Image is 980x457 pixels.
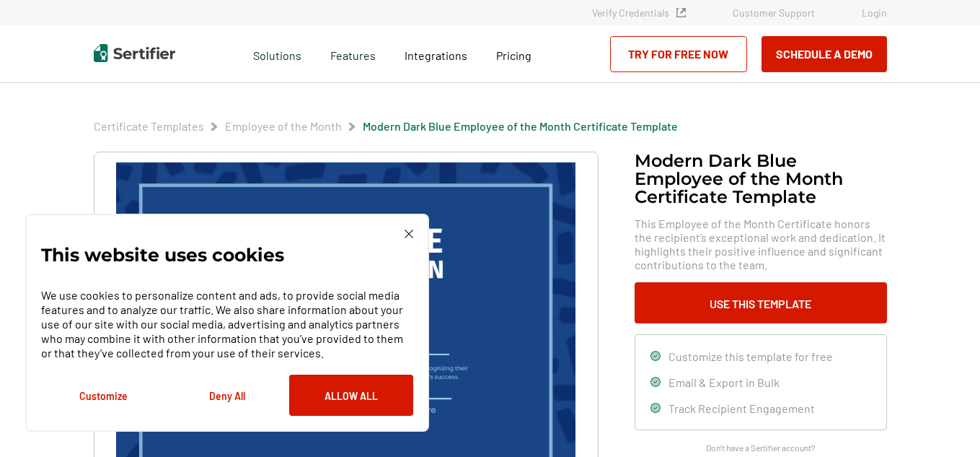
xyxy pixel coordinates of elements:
button: Use This Template [635,282,887,323]
a: Employee of the Month [225,119,342,133]
a: Integrations [405,45,467,63]
a: Certificate Templates [94,119,204,133]
a: Login [862,6,887,19]
img: Sertifier | Digital Credentialing Platform [94,44,175,62]
img: Cookie Popup Close [405,230,413,238]
a: Modern Dark Blue Employee of the Month Certificate Template [363,119,678,133]
button: Customize [41,375,165,416]
span: Integrations [405,48,467,62]
span: Email & Export in Bulk [668,375,780,389]
div: Breadcrumb [94,119,678,134]
span: Solutions [253,45,301,63]
p: This website uses cookies [41,248,284,262]
h1: Modern Dark Blue Employee of the Month Certificate Template [635,152,887,206]
a: Verify Credentials [592,6,686,19]
a: Pricing [496,45,531,63]
img: Verified [676,8,686,17]
span: Don’t have a Sertifier account? [706,441,816,455]
p: We use cookies to personalize content and ads, to provide social media features and to analyze ou... [41,288,413,360]
button: Deny All [165,375,289,416]
iframe: Chat Widget [908,388,980,457]
span: Features [330,45,376,63]
button: Allow All [289,375,413,416]
span: This Employee of the Month Certificate honors the recipient’s exceptional work and dedication. It... [635,217,887,271]
a: Try for Free Now [610,36,747,72]
a: Customer Support [733,6,815,19]
span: Track Recipient Engagement [668,401,815,415]
span: Customize this template for free [668,349,833,363]
span: Pricing [496,48,531,62]
button: Schedule a Demo [762,36,887,72]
